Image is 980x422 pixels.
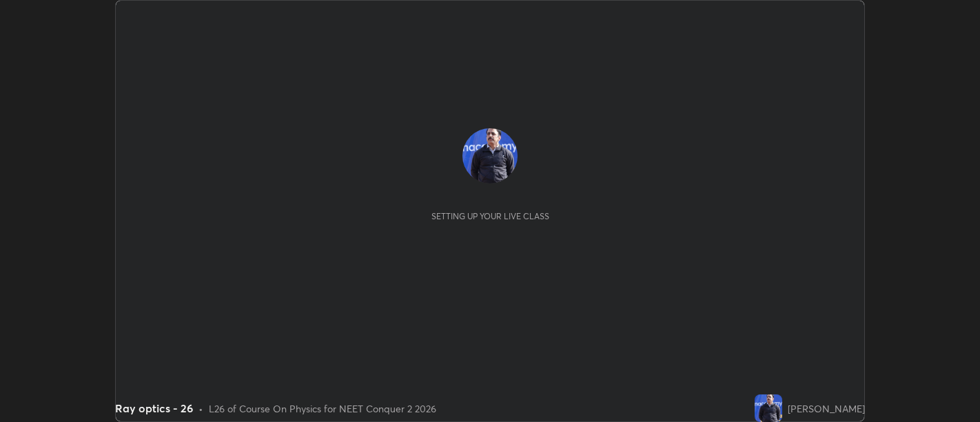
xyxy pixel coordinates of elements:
div: Ray optics - 26 [115,400,193,416]
img: 0fac2fe1a61b44c9b83749fbfb6ae1ce.jpg [462,128,518,183]
div: [PERSON_NAME] [788,401,865,416]
div: L26 of Course On Physics for NEET Conquer 2 2026 [209,401,436,416]
div: Setting up your live class [431,211,549,221]
div: • [198,401,203,416]
img: 0fac2fe1a61b44c9b83749fbfb6ae1ce.jpg [755,394,782,422]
